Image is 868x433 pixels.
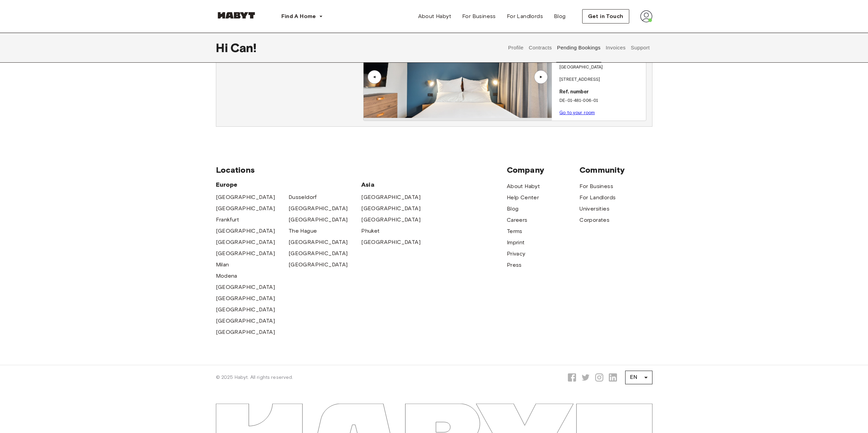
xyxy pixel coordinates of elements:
a: Careers [507,216,528,224]
button: Profile [507,33,525,63]
a: [GEOGRAPHIC_DATA] [289,238,348,246]
a: Press [507,261,522,269]
span: Hi [216,41,231,55]
span: © 2025 Habyt. All rights reserved. [216,374,293,381]
span: Community [579,165,652,175]
a: [GEOGRAPHIC_DATA] [216,238,275,246]
img: Habyt [216,12,257,19]
a: Modena [216,272,237,280]
div: EN [625,368,652,387]
a: [GEOGRAPHIC_DATA] [289,204,348,213]
span: Blog [554,12,566,20]
a: Blog [507,205,519,213]
button: Find A Home [276,10,328,23]
a: [GEOGRAPHIC_DATA] [216,283,275,291]
a: Corporates [579,216,609,224]
a: For Business [579,182,613,190]
a: Privacy [507,250,526,258]
a: [GEOGRAPHIC_DATA] [216,306,275,314]
a: Go to your room [559,110,595,115]
span: Locations [216,165,507,175]
p: [GEOGRAPHIC_DATA] , [GEOGRAPHIC_DATA] [559,58,643,71]
span: Europe [216,181,362,189]
a: For Landlords [501,10,548,23]
a: Universities [579,205,609,213]
a: For Landlords [579,194,616,202]
button: Invoices [605,33,626,63]
span: About Habyt [418,12,451,20]
a: Milan [216,261,229,269]
a: [GEOGRAPHIC_DATA] [216,204,275,213]
p: DE-01-481-006-01 [559,97,643,104]
button: Get in Touch [582,9,629,24]
img: Image of the room [364,36,552,118]
a: Dusseldorf [289,193,317,201]
a: [GEOGRAPHIC_DATA] [216,317,275,325]
a: Imprint [507,238,525,247]
a: For Business [457,10,501,23]
span: Asia [361,181,434,189]
a: [GEOGRAPHIC_DATA] [361,204,421,213]
a: Help Center [507,194,539,202]
span: About Habyt [507,182,540,190]
span: For Business [462,12,496,20]
a: [GEOGRAPHIC_DATA] [216,328,275,336]
button: Support [630,33,651,63]
img: avatar [640,10,652,22]
span: [GEOGRAPHIC_DATA] [361,238,421,246]
a: [GEOGRAPHIC_DATA] [289,261,348,269]
button: Pending Bookings [556,33,602,63]
a: [GEOGRAPHIC_DATA] [216,227,275,235]
a: [GEOGRAPHIC_DATA] [216,193,275,201]
a: [GEOGRAPHIC_DATA] [289,216,348,224]
div: user profile tabs [505,33,652,63]
a: [GEOGRAPHIC_DATA] [216,294,275,303]
p: Ref. number [559,88,643,96]
a: Phuket [361,227,380,235]
p: [STREET_ADDRESS] [559,76,643,83]
span: Can ! [231,41,257,55]
div: ▲ [538,75,544,79]
a: [GEOGRAPHIC_DATA] [361,216,421,224]
span: [GEOGRAPHIC_DATA] [361,193,421,201]
span: Find A Home [281,12,316,20]
span: [GEOGRAPHIC_DATA] [216,249,275,258]
span: Company [507,165,579,175]
div: ▲ [371,75,378,79]
span: For Landlords [507,12,543,20]
a: [GEOGRAPHIC_DATA] [289,249,348,258]
a: Frankfurt [216,216,239,224]
a: The Hague [289,227,317,235]
a: Terms [507,227,523,235]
